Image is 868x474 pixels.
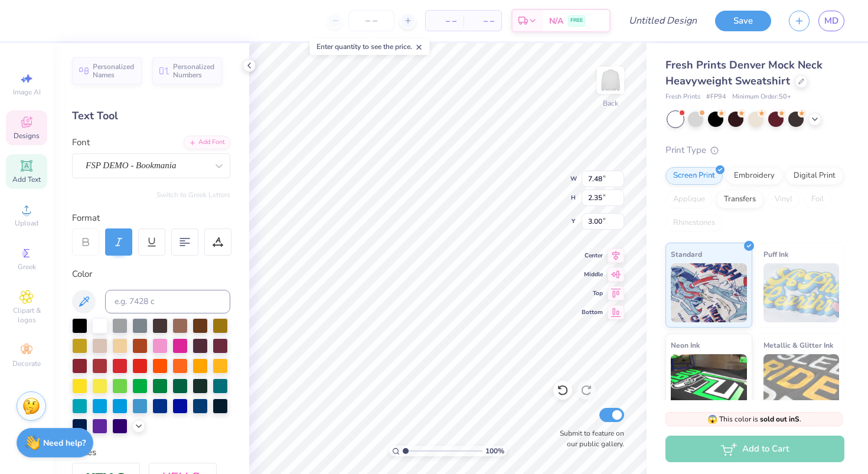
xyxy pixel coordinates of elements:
[671,263,747,322] img: Standard
[173,63,215,79] span: Personalized Numbers
[471,15,494,27] span: – –
[671,339,700,351] span: Neon Ink
[716,191,763,208] div: Transfers
[763,248,788,260] span: Puff Ink
[582,270,603,279] span: Middle
[72,446,230,459] div: Styles
[72,211,231,225] div: Format
[619,9,706,32] input: Untitled Design
[715,11,771,31] button: Save
[665,191,713,208] div: Applique
[760,414,800,424] strong: sold out in S
[726,167,782,185] div: Embroidery
[603,98,618,109] div: Back
[12,175,41,184] span: Add Text
[732,92,791,102] span: Minimum Order: 50 +
[763,339,833,351] span: Metallic & Glitter Ink
[763,263,840,322] img: Puff Ink
[18,262,36,272] span: Greek
[665,58,823,88] span: Fresh Prints Denver Mock Neck Heavyweight Sweatshirt
[105,290,230,313] input: e.g. 7428 c
[665,92,700,102] span: Fresh Prints
[348,10,394,31] input: – –
[184,136,230,149] div: Add Font
[93,63,135,79] span: Personalized Names
[72,267,230,281] div: Color
[707,414,717,425] span: 😱
[433,15,456,27] span: – –
[582,251,603,260] span: Center
[15,218,38,228] span: Upload
[72,136,90,149] label: Font
[706,92,726,102] span: # FP94
[763,354,840,413] img: Metallic & Glitter Ink
[553,428,624,449] label: Submit to feature on our public gallery.
[12,359,41,368] span: Decorate
[570,17,583,25] span: FREE
[582,289,603,298] span: Top
[707,414,801,424] span: This color is .
[818,11,844,31] a: MD
[671,354,747,413] img: Neon Ink
[671,248,702,260] span: Standard
[156,190,230,200] button: Switch to Greek Letters
[6,306,47,325] span: Clipart & logos
[786,167,843,185] div: Digital Print
[767,191,800,208] div: Vinyl
[665,214,723,232] div: Rhinestones
[665,167,723,185] div: Screen Print
[824,14,838,28] span: MD
[582,308,603,316] span: Bottom
[599,68,622,92] img: Back
[804,191,831,208] div: Foil
[14,131,40,140] span: Designs
[549,15,563,27] span: N/A
[43,437,86,449] strong: Need help?
[13,87,41,97] span: Image AI
[665,143,844,157] div: Print Type
[485,446,504,456] span: 100 %
[310,38,430,55] div: Enter quantity to see the price.
[72,108,230,124] div: Text Tool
